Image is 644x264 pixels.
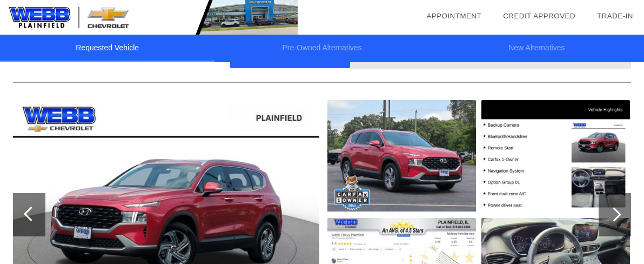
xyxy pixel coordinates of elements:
[481,100,630,212] img: 2e93241d-d887-4a7b-ba1c-045e11a0ac64.jpg
[430,35,644,62] li: New Alternatives
[327,100,476,212] img: 7071ccbc-6f5c-4bea-a79f-d5deba3de49d.jpg
[503,12,575,20] a: Credit Approved
[597,12,633,20] a: Trade-In
[426,12,481,20] a: Appointment
[214,35,429,62] li: Pre-Owned Alternatives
